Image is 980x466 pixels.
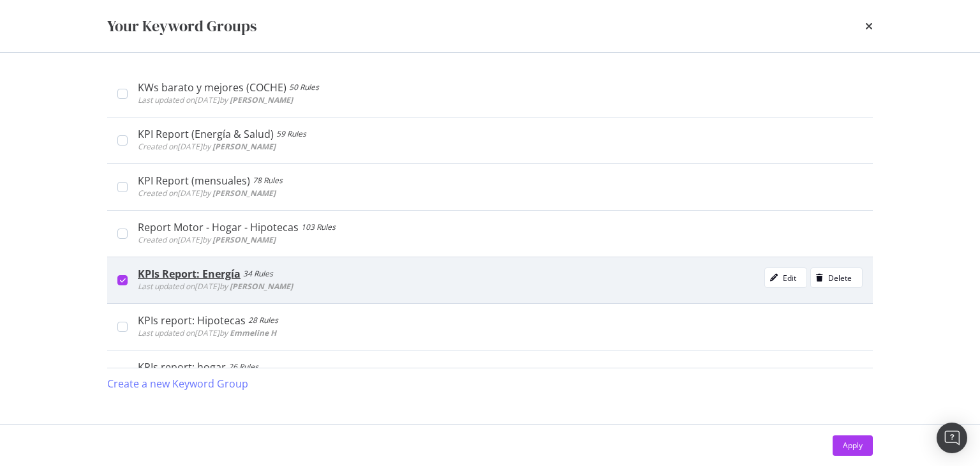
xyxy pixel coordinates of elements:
[138,81,286,94] div: KWs barato y mejores (COCHE)
[138,327,276,338] span: Last updated on [DATE] by
[138,141,276,152] span: Created on [DATE] by
[107,377,248,391] div: Create a new Keyword Group
[138,281,293,292] span: Last updated on [DATE] by
[107,368,248,399] button: Create a new Keyword Group
[937,423,967,453] div: Open Intercom Messenger
[810,267,863,288] button: Delete
[138,174,250,187] div: KPI Report (mensuales)
[301,221,336,234] div: 103 Rules
[212,141,276,152] b: [PERSON_NAME]
[138,221,299,234] div: Report Motor - Hogar - Hipotecas
[865,15,873,37] div: times
[253,174,283,187] div: 78 Rules
[276,128,306,140] div: 59 Rules
[833,435,873,456] button: Apply
[138,94,293,105] span: Last updated on [DATE] by
[289,81,319,94] div: 50 Rules
[212,188,276,199] b: [PERSON_NAME]
[230,327,276,338] b: Emmeline H
[138,361,226,373] div: KPIs report: hogar
[107,15,256,37] div: Your Keyword Groups
[138,128,274,140] div: KPI Report (Energía & Salud)
[228,361,258,373] div: 26 Rules
[783,273,796,283] div: Edit
[243,267,273,280] div: 34 Rules
[764,267,807,288] button: Edit
[212,234,276,245] b: [PERSON_NAME]
[248,314,278,327] div: 28 Rules
[828,273,852,283] div: Delete
[230,281,293,292] b: [PERSON_NAME]
[230,94,293,105] b: [PERSON_NAME]
[138,188,276,199] span: Created on [DATE] by
[843,440,863,451] div: Apply
[138,314,246,327] div: KPIs report: Hipotecas
[138,234,276,245] span: Created on [DATE] by
[138,267,241,280] div: KPIs Report: Energía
